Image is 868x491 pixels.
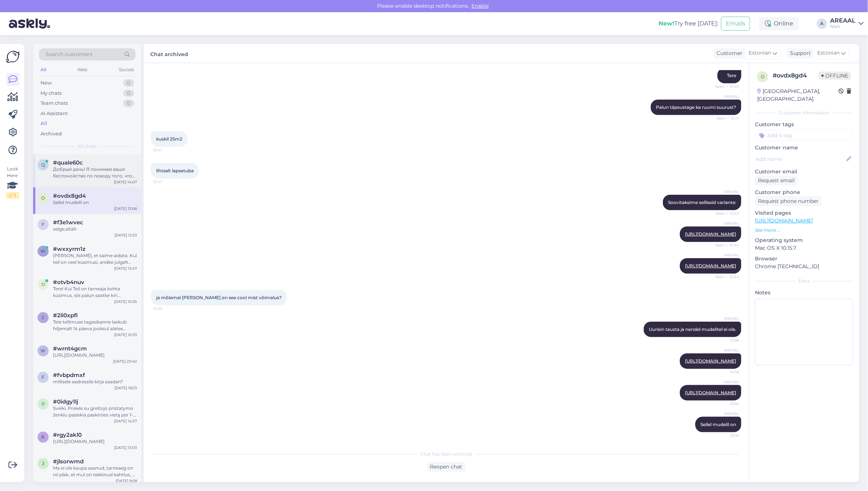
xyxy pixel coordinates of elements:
div: Archived [41,130,62,138]
span: 13:06 [711,369,739,375]
span: #wxxyrm1z [53,246,85,252]
span: Seen ✓ 12:44 [711,242,739,248]
span: lihtsalt lapsetuba [156,168,194,173]
span: o [761,74,765,79]
div: selge,aitäh [53,226,137,232]
div: [DATE] 23:40 [113,359,137,364]
span: AREAAL [711,94,739,99]
span: #f3e1wvec [53,219,83,226]
div: 0 [123,79,134,87]
div: [PERSON_NAME], et saime aidata. Kui teil on veel küsimusi, andke julgelt teada. [53,252,137,266]
span: 2 [42,315,45,320]
span: Seen ✓ 12:44 [711,274,739,280]
a: [URL][DOMAIN_NAME] [685,263,736,269]
div: millisele aadressile kirja saadan? [53,378,137,385]
div: Request phone number [755,196,822,206]
p: Visited pages [755,209,853,217]
div: [DATE] 13:06 [114,206,137,211]
div: Ma ei ole kaupa saanud, tarneaeg on nii pikk, et mul on tekkinud kahtlus, et toodet ei olegi tule... [53,465,137,478]
div: A [817,18,827,29]
p: Operating system [755,236,853,244]
span: w [41,348,46,353]
p: Customer name [755,144,853,152]
div: [URL][DOMAIN_NAME] [53,352,137,359]
a: [URL][DOMAIN_NAME] [685,231,736,237]
span: #otvb4nuv [53,279,84,286]
div: [DATE] 9:08 [116,478,137,484]
span: w [41,248,46,254]
span: j [42,461,44,466]
div: Customer information [755,110,853,116]
div: Добрый день! Я понимаю ваше беспокойство по поводу того, что статус заказа не меняется с 27 авгус... [53,166,137,179]
div: 0 [123,90,134,97]
a: [URL][DOMAIN_NAME] [685,390,736,395]
p: Mac OS X 10.15.7 [755,244,853,252]
span: AREAAL [711,347,739,353]
span: AREAAL [711,316,739,321]
div: [DATE] 12:47 [114,266,137,271]
div: All [41,120,47,127]
div: [DATE] 18:23 [115,385,137,391]
span: Seen ✓ 12:41 [711,115,739,121]
span: #jlsorwmd [53,458,84,465]
div: Support [787,49,811,57]
div: AI Assistant [41,110,68,117]
span: 0 [42,401,45,407]
p: Chrome [TECHNICAL_ID] [755,263,853,270]
span: f [42,374,45,380]
div: [URL][DOMAIN_NAME] [53,438,137,445]
div: My chats [41,90,62,97]
div: Sellel mudelil on [53,199,137,206]
span: #ovdx8gd4 [53,193,86,199]
div: Team chats [41,100,68,107]
span: #2li0xpfl [53,312,78,319]
span: Tere [727,73,736,78]
b: New! [658,20,674,27]
span: o [41,281,45,287]
div: Sveiki, Prekės su greitojo pristatymo ženklu pasiekia paskirties vietą per 1-5 darbo dienas. Prek... [53,405,137,418]
span: Enable [469,3,491,9]
span: Offline [819,72,851,80]
div: Reopen chat [427,462,465,472]
span: Soovitaksime selliseid variante: [668,200,736,205]
span: #rgy2akl0 [53,432,82,438]
a: AREAALNish [830,18,864,30]
span: #quale60c [53,159,83,166]
a: [URL][DOMAIN_NAME] [685,358,736,364]
div: Online [759,17,799,30]
span: Palun täpsustage ka ruumi suurust? [656,104,736,110]
a: [URL][DOMAIN_NAME] [755,217,813,224]
img: Askly Logo [6,50,20,64]
div: [DATE] 10:33 [114,332,137,338]
div: Teie tellimuse tagasikanne laekub hiljemalt 14 päeva jooksul alates tühistamisest vastavalt seadu... [53,319,137,332]
div: Extra [755,278,853,284]
span: AREAAL [711,379,739,385]
div: New [41,79,52,87]
div: [DATE] 14:07 [114,179,137,185]
div: All [39,65,48,75]
span: Sellel mudelil on [700,422,736,427]
span: #wrnt4gcm [53,345,87,352]
div: [DATE] 13:03 [114,445,137,450]
span: Chat has been archived [420,451,472,457]
span: 12:41 [153,147,181,153]
div: [DATE] 14:37 [114,418,137,424]
span: AREAAL [711,252,739,258]
div: [DATE] 12:53 [115,232,137,238]
span: kuskil 25m2 [156,136,182,142]
p: Browser [755,255,853,263]
span: Seen ✓ 12:40 [711,84,739,89]
span: Estonian [749,49,771,57]
span: 12:41 [153,179,181,184]
div: 2 / 3 [6,192,19,199]
span: 13:06 [711,338,739,343]
div: 0 [123,100,134,107]
span: #0idgy1lj [53,398,78,405]
span: q [41,162,45,167]
div: Socials [117,65,136,75]
span: 13:06 [711,401,739,407]
div: # ovdx8gd4 [773,71,819,80]
span: 12:45 [153,306,181,311]
p: Customer email [755,168,853,176]
span: AREAAL [711,411,739,416]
